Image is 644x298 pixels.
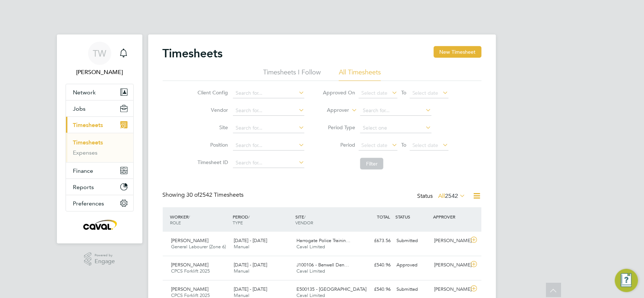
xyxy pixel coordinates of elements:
a: Go to home page [66,219,134,230]
button: Engage Resource Center [615,269,638,292]
div: APPROVER [431,210,469,223]
span: Caval Limited [296,268,325,274]
span: Select date [412,90,439,96]
label: Position [195,142,228,148]
span: 30 of [187,191,200,199]
span: Powered by [95,252,115,258]
div: SITE [294,210,356,229]
span: TYPE [233,220,243,225]
button: Reports [66,179,133,195]
button: Timesheets [66,117,133,133]
span: Jobs [73,105,86,112]
label: Client Config [195,89,228,96]
div: Submitted [394,235,432,247]
span: Network [73,89,96,96]
div: PERIOD [231,210,294,229]
a: Powered byEngage [84,252,115,266]
span: Select date [412,142,439,148]
label: Timesheet ID [195,159,228,166]
div: STATUS [394,210,432,223]
label: All [439,192,466,200]
span: Preferences [73,200,104,207]
span: Select date [361,142,387,148]
span: TOTAL [377,214,390,220]
div: Approved [394,259,432,271]
span: 2542 Timesheets [187,191,244,199]
div: £540.96 [356,283,394,295]
span: Timesheets [73,122,103,128]
li: All Timesheets [339,68,381,81]
span: Reports [73,184,94,191]
div: [PERSON_NAME] [431,259,469,271]
span: / [304,214,306,220]
input: Search for... [233,140,304,151]
label: Vendor [195,107,228,113]
span: Manual [234,268,249,274]
span: Engage [95,258,115,265]
span: Manual [234,244,249,250]
div: [PERSON_NAME] [431,283,469,295]
button: Finance [66,163,133,179]
button: New Timesheet [434,46,482,58]
span: To [399,88,408,97]
input: Search for... [233,123,304,133]
input: Search for... [233,158,304,168]
input: Search for... [360,106,432,116]
div: [PERSON_NAME] [431,235,469,247]
div: £673.56 [356,235,394,247]
span: [PERSON_NAME] [171,286,209,292]
span: Caval Limited [296,244,325,250]
span: [PERSON_NAME] [171,262,209,268]
span: [PERSON_NAME] [171,237,209,244]
div: Showing [163,191,245,199]
span: Harrogate Police Trainin… [296,237,350,244]
span: Tim Wells [66,68,134,77]
nav: Main navigation [57,34,142,244]
input: Select one [360,123,432,133]
span: [DATE] - [DATE] [234,237,267,244]
span: To [399,140,408,150]
input: Search for... [233,88,304,98]
span: General Labourer (Zone 6) [171,244,226,250]
label: Approved On [323,89,355,96]
div: Timesheets [66,133,133,162]
span: CPCS Forklift 2025 [171,268,210,274]
div: Submitted [394,283,432,295]
div: £540.96 [356,259,394,271]
label: Approver [316,107,349,114]
a: Expenses [73,149,98,156]
button: Network [66,84,133,100]
span: J100106 - Benwell Den… [296,262,349,268]
span: [DATE] - [DATE] [234,262,267,268]
a: TW[PERSON_NAME] [66,42,134,77]
h2: Timesheets [163,46,223,61]
span: VENDOR [295,220,313,225]
img: caval-logo-retina.png [81,219,117,230]
div: Status [417,191,467,201]
span: / [248,214,250,220]
button: Jobs [66,101,133,117]
span: TW [93,49,106,58]
input: Search for... [233,106,304,116]
label: Period Type [323,124,355,131]
span: / [189,214,190,220]
div: WORKER [169,210,231,229]
span: 2542 [445,192,458,200]
span: Select date [361,90,387,96]
span: Finance [73,167,94,174]
li: Timesheets I Follow [263,68,321,81]
span: [DATE] - [DATE] [234,286,267,292]
button: Filter [360,158,383,170]
span: E500135 - [GEOGRAPHIC_DATA] [296,286,366,292]
label: Period [323,142,355,148]
a: Timesheets [73,139,103,146]
button: Preferences [66,195,133,211]
label: Site [195,124,228,131]
span: ROLE [170,220,181,225]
